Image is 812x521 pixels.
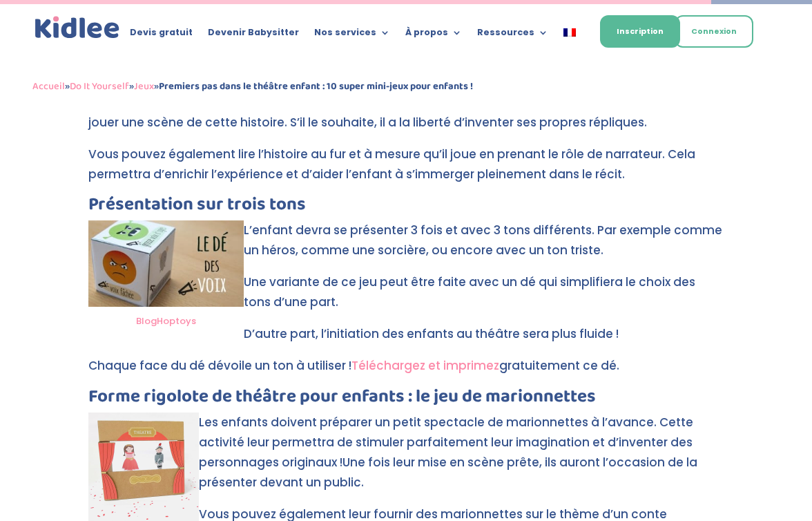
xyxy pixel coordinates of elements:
a: Do It Yourself [70,78,129,95]
a: Nos services [314,28,390,43]
img: le dé des voix [88,220,244,307]
a: Jeux [134,78,154,95]
p: Demandez à l’enfant de choisir une histoire qu’il apprécie particulièrement. Il devra ensuite se ... [88,93,724,144]
h3: Présentation sur trois tons [88,196,724,220]
a: Devis gratuit [130,28,193,43]
p: D’autre part, l’initiation des enfants au théâtre sera plus fluide ! [88,324,724,356]
p: Une variante de ce jeu peut être faite avec un dé qui simplifiera le choix des tons d’une part. [88,272,724,324]
a: BlogHoptoys [136,314,196,328]
a: Connexion [675,15,753,48]
a: Téléchargez et imprimez [351,357,499,374]
a: Inscription [600,15,680,48]
img: logo_kidlee_bleu [32,14,122,41]
p: Vous pouvez également lire l’histoire au fur et à mesure qu’il joue en prenant le rôle de narrate... [88,144,724,196]
span: » » » [32,78,473,95]
a: À propos [405,28,462,43]
strong: Premiers pas dans le théâtre enfant : 10 super mini-jeux pour enfants ! [159,78,473,95]
a: Ressources [477,28,548,43]
img: Français [563,28,576,37]
a: Devenir Babysitter [208,28,299,43]
p: Les enfants doivent préparer un petit spectacle de marionnettes à l’avance. Cette activité leur p... [88,413,724,504]
a: Accueil [32,78,65,95]
p: Chaque face du dé dévoile un ton à utiliser ! gratuitement ce dé. [88,356,724,388]
a: Kidlee Logo [32,14,122,41]
h3: Forme rigolote de théâtre pour enfants : le jeu de marionnettes [88,388,724,413]
p: L’enfant devra se présenter 3 fois et avec 3 tons différents. Par exemple comme un héros, comme u... [88,220,724,272]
